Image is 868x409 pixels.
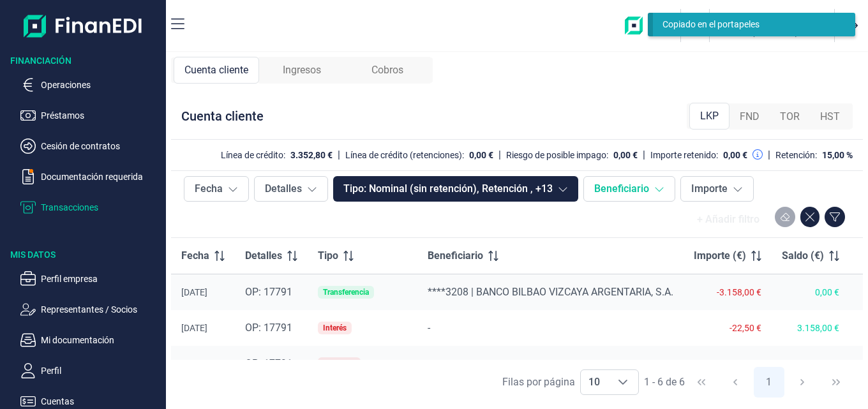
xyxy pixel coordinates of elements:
[41,271,161,286] p: Perfil empresa
[608,370,638,394] div: Choose
[20,332,161,348] button: Mi documentación
[782,287,839,297] div: 0,00 €
[498,147,501,163] div: |
[245,286,292,298] span: OP: 17791
[428,286,673,298] span: ****3208 | BANCO BILBAO VIZCAYA ARGENTARIA, S.A.
[181,323,225,333] div: [DATE]
[680,176,754,202] button: Importe
[41,108,161,123] p: Préstamos
[20,271,161,286] button: Perfil empresa
[254,176,328,202] button: Detalles
[338,147,340,163] div: |
[345,150,464,160] div: Línea de crédito (retenciones):
[694,323,761,333] div: -22,50 €
[643,147,645,163] div: |
[20,138,161,154] button: Cesión de contratos
[730,104,770,130] div: FND
[184,63,248,78] span: Cuenta cliente
[694,287,761,297] div: -3.158,00 €
[720,367,751,398] button: Previous Page
[323,288,369,296] div: Transferencia
[181,287,225,297] div: [DATE]
[782,359,839,369] div: 3.180,50 €
[283,63,321,78] span: Ingresos
[20,108,161,123] button: Préstamos
[686,367,717,398] button: First Page
[770,104,810,130] div: TOR
[181,359,225,369] div: [DATE]
[689,103,730,130] div: LKP
[345,57,430,84] div: Cobros
[787,367,818,398] button: Next Page
[181,107,264,125] div: Cuenta cliente
[41,200,161,215] p: Transacciones
[41,302,161,317] p: Representantes / Socios
[245,248,282,264] span: Detalles
[506,150,608,160] div: Riesgo de posible impago:
[20,169,161,184] button: Documentación requerida
[20,394,161,409] button: Cuentas
[700,108,719,124] span: LKP
[245,357,292,369] span: OP: 17791
[740,11,809,24] h3: [PERSON_NAME]
[41,169,161,184] p: Documentación requerida
[810,104,850,130] div: HST
[822,150,853,160] div: 15,00 %
[181,248,209,264] span: Fecha
[41,77,161,93] p: Operaciones
[502,375,575,390] div: Filas por página
[754,367,784,398] button: Page 1
[41,394,161,409] p: Cuentas
[174,57,259,84] div: Cuenta cliente
[184,176,249,202] button: Fecha
[259,57,345,84] div: Ingresos
[768,147,770,163] div: |
[625,17,675,34] img: erp
[820,109,840,124] span: HST
[694,248,746,264] span: Importe (€)
[323,360,355,368] div: Comisión
[20,77,161,93] button: Operaciones
[333,176,578,202] button: Tipo: Nominal (sin retención), Retención , +13
[221,150,285,160] div: Línea de crédito:
[715,11,829,40] button: JU[PERSON_NAME] (18964503Z)
[428,322,430,334] span: -
[583,176,675,202] button: Beneficiario
[694,359,761,369] div: -80,47 €
[323,324,347,332] div: Interés
[318,248,338,264] span: Tipo
[613,150,638,160] div: 0,00 €
[41,138,161,154] p: Cesión de contratos
[782,248,824,264] span: Saldo (€)
[24,10,143,41] img: Logo de aplicación
[41,332,161,348] p: Mi documentación
[821,367,851,398] button: Last Page
[780,109,800,124] span: TOR
[581,370,608,394] span: 10
[245,322,292,334] span: OP: 17791
[41,363,161,378] p: Perfil
[20,200,161,215] button: Transacciones
[428,248,483,264] span: Beneficiario
[644,377,685,387] span: 1 - 6 de 6
[428,357,430,369] span: -
[290,150,333,160] div: 3.352,80 €
[20,363,161,378] button: Perfil
[650,150,718,160] div: Importe retenido:
[775,150,817,160] div: Retención:
[20,302,161,317] button: Representantes / Socios
[740,109,759,124] span: FND
[662,18,836,31] div: Copiado en el portapeles
[371,63,403,78] span: Cobros
[782,323,839,333] div: 3.158,00 €
[723,150,747,160] div: 0,00 €
[469,150,493,160] div: 0,00 €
